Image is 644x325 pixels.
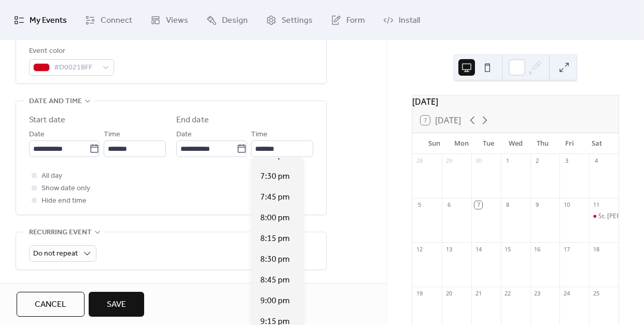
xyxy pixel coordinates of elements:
span: Date [176,129,192,141]
a: Settings [258,4,320,36]
div: 4 [592,157,600,165]
div: 9 [534,201,541,209]
span: Date and time [29,95,82,108]
span: Form [346,12,365,29]
div: End date [176,114,209,126]
div: 6 [445,201,453,209]
span: 8:00 pm [260,212,290,224]
div: 17 [563,245,570,253]
span: Cancel [35,299,66,311]
div: [DATE] [412,95,619,108]
span: Show date only [41,182,90,195]
span: Do not repeat [33,247,78,261]
div: 30 [474,157,482,165]
div: Mon [447,133,474,154]
div: 24 [563,290,570,298]
div: 1 [504,157,512,165]
span: Save [107,299,126,311]
div: 25 [592,290,600,298]
a: Install [375,4,428,36]
div: 10 [563,201,570,209]
div: 8 [504,201,512,209]
span: Install [399,12,420,29]
div: Fri [556,133,583,154]
div: 16 [534,245,541,253]
span: 9:00 pm [260,295,290,307]
div: 29 [445,157,453,165]
button: Save [89,292,144,317]
span: Recurring event [29,227,92,239]
a: My Events [6,4,75,36]
span: Connect [101,12,132,29]
div: 12 [415,245,423,253]
div: 18 [592,245,600,253]
button: Cancel [17,292,85,317]
a: Views [143,4,196,36]
div: St. Joe Craft Fair 2025 [589,212,619,221]
span: Time [251,129,268,141]
span: Event image [29,281,75,294]
div: 28 [415,157,423,165]
div: 7 [474,201,482,209]
span: 8:30 pm [260,253,290,266]
div: 13 [445,245,453,253]
div: 11 [592,201,600,209]
span: #D0021BFF [54,62,97,74]
div: 20 [445,290,453,298]
a: Design [199,4,256,36]
span: Time [104,129,120,141]
div: Sat [583,133,610,154]
span: My Events [30,12,67,29]
div: 23 [534,290,541,298]
div: Start date [29,114,65,126]
div: Thu [529,133,556,154]
div: Tue [475,133,502,154]
div: 5 [415,201,423,209]
span: All day [41,170,62,182]
span: 7:45 pm [260,191,290,204]
span: Date [29,129,45,141]
div: Wed [502,133,529,154]
div: Sun [421,133,447,154]
span: Hide end time [41,195,87,207]
span: 8:45 pm [260,274,290,287]
a: Form [323,4,373,36]
div: 22 [504,290,512,298]
span: Settings [282,12,313,29]
span: Views [166,12,188,29]
span: 8:15 pm [260,233,290,245]
div: Event color [29,45,112,58]
a: Connect [77,4,140,36]
div: 19 [415,290,423,298]
span: 7:30 pm [260,171,290,183]
span: Design [222,12,248,29]
div: 15 [504,245,512,253]
div: 21 [474,290,482,298]
div: 14 [474,245,482,253]
div: 3 [563,157,570,165]
div: 2 [534,157,541,165]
